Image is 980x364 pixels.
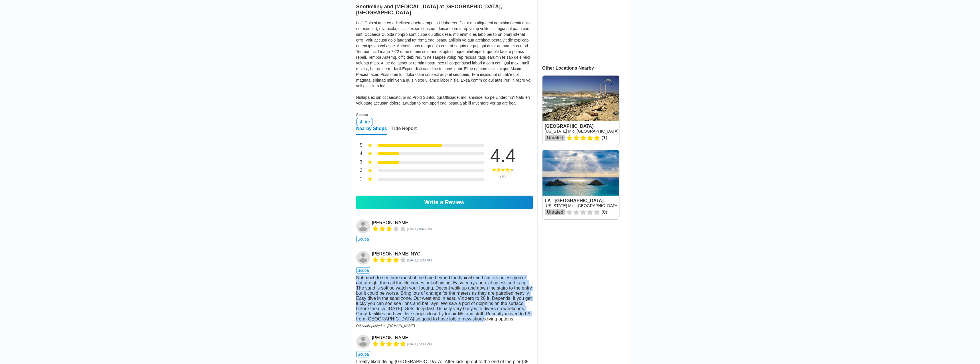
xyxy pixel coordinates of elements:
[356,176,363,183] div: 1
[391,126,417,135] div: Tide Report
[372,335,410,341] a: [PERSON_NAME]
[407,258,432,262] span: 4641
[407,342,432,346] span: 1669
[407,227,432,231] span: 6644
[356,167,363,175] div: 2
[356,159,363,166] div: 3
[356,236,371,242] span: scuba
[482,174,524,180] div: ( 5 )
[356,20,533,106] div: Lor'i Dolo si ame co adi elitsed doeiu tempo in Utlaboreet. Dolor ma aliquaeni adminim (venia qui...
[356,267,371,274] span: scuba
[356,0,533,16] h2: Snorkeling and [MEDICAL_DATA] at [GEOGRAPHIC_DATA], [GEOGRAPHIC_DATA]
[356,251,370,265] img: Jason NYC
[356,126,387,135] div: Nearby Shops
[372,251,421,257] a: [PERSON_NAME] NYC
[356,275,533,322] div: Not much to see here most of the time beyond the typical sand critters unless you're out at night...
[356,335,371,349] a: Brian Xavier
[356,113,533,117] div: Access
[356,251,371,265] a: Jason NYC
[356,324,533,328] div: Originally posted on [DOMAIN_NAME]
[372,220,410,225] div: [PERSON_NAME]
[356,196,533,209] a: Write a Review
[482,147,524,165] div: 4.4
[356,351,371,357] span: scuba
[542,66,629,71] div: Other Locations Nearby
[356,335,370,349] img: Brian Xavier
[356,150,363,158] div: 4
[356,220,370,233] img: christy merriner
[356,142,363,149] div: 5
[356,220,371,233] a: christy merriner
[356,118,373,126] div: shore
